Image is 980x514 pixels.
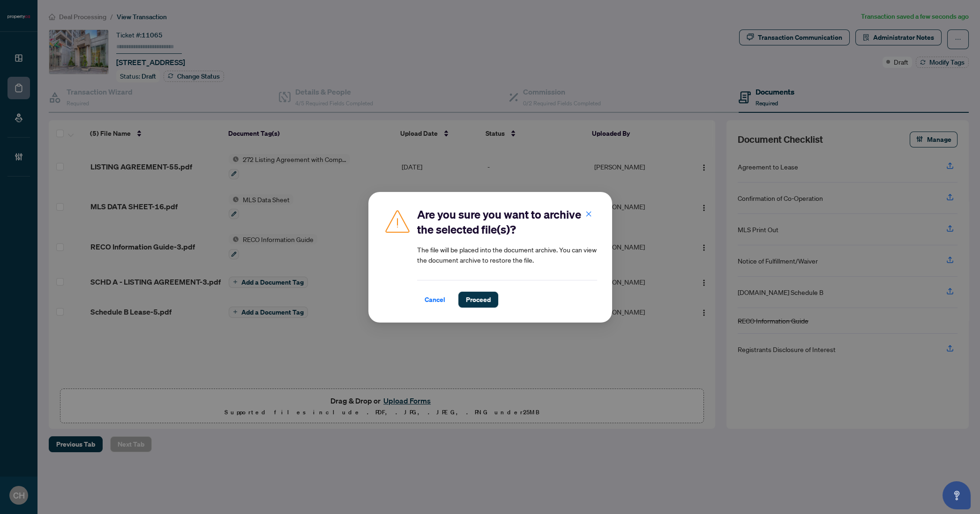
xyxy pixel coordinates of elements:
img: Caution Icon [383,207,411,235]
article: The file will be placed into the document archive. You can view the document archive to restore t... [417,244,597,265]
button: Proceed [458,292,498,308]
span: Proceed [466,292,491,307]
h2: Are you sure you want to archive the selected file(s)? [417,207,597,237]
span: Cancel [425,292,445,307]
button: Open asap [943,481,971,509]
span: close [585,210,592,217]
button: Cancel [417,292,453,308]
